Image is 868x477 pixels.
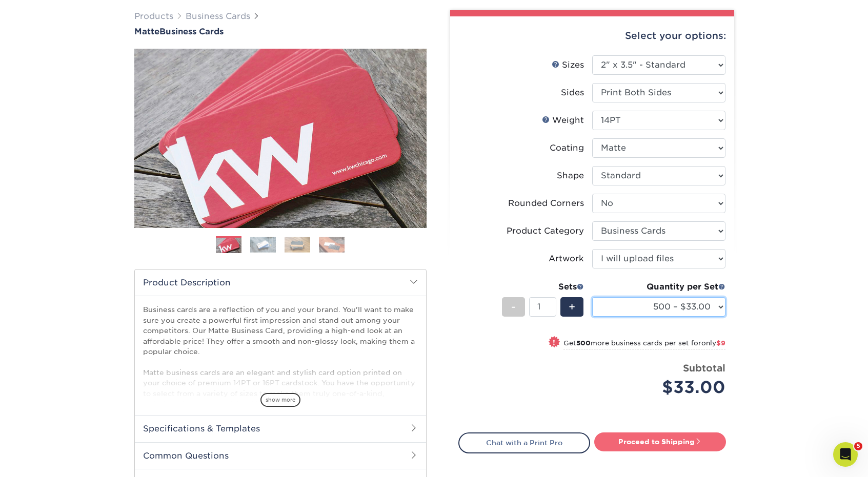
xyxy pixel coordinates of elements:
h2: Specifications & Templates [135,415,426,442]
span: 5 [854,442,862,450]
a: Chat with a Print Pro [458,432,590,453]
img: Business Cards 01 [216,233,241,258]
div: Sides [561,87,584,99]
h2: Product Description [135,269,426,296]
a: Business Cards [186,11,250,21]
div: Sizes [552,59,584,71]
span: only [701,339,725,347]
div: Coating [550,142,584,154]
p: Business cards are a reflection of you and your brand. You'll want to make sure you create a powe... [143,304,418,450]
h1: Business Cards [134,27,427,36]
a: Products [134,11,173,21]
span: + [569,299,575,315]
span: $9 [716,339,725,347]
div: Product Category [507,225,584,237]
div: Rounded Corners [508,197,584,210]
iframe: Intercom live chat [833,442,858,467]
img: Business Cards 03 [285,237,310,253]
strong: 500 [576,339,591,347]
span: ! [553,337,555,348]
img: Business Cards 02 [250,237,276,253]
small: Get more business cards per set for [563,339,725,349]
div: Quantity per Set [592,281,725,293]
span: Matte [134,27,159,36]
a: Proceed to Shipping [594,432,726,451]
div: $33.00 [600,375,725,400]
span: show more [260,393,300,407]
strong: Subtotal [683,362,725,374]
img: Business Cards 04 [319,237,345,253]
h2: Common Questions [135,442,426,469]
div: Artwork [549,253,584,265]
a: MatteBusiness Cards [134,27,427,36]
span: - [511,299,516,315]
div: Sets [502,281,584,293]
div: Select your options: [458,16,726,55]
div: Shape [557,170,584,182]
div: Weight [542,114,584,127]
